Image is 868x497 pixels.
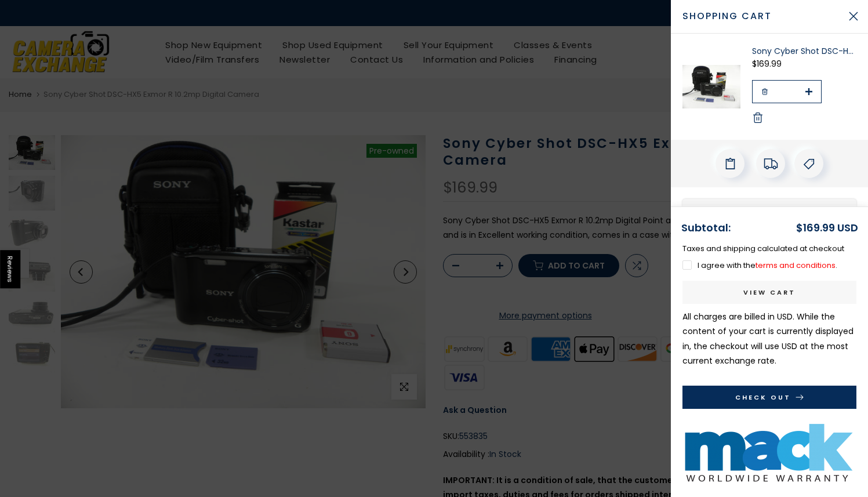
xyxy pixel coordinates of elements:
label: I agree with the . [682,260,837,271]
span: Shopping cart [682,9,839,23]
div: Add A Coupon [794,149,823,178]
p: Taxes and shipping calculated at checkout [682,242,856,255]
div: $169.99 USD [796,219,858,237]
strong: Subtotal: [681,220,731,235]
a: terms and conditions [756,260,836,271]
img: Mack Used 2 Year Warranty Under $500 Warranty Mack Warranty MACKU259 [682,420,856,485]
button: Check Out [682,386,856,409]
div: $169.99 [752,57,856,71]
div: Estimate Shipping [756,149,785,178]
p: All charges are billed in USD. While the content of your cart is currently displayed in , the che... [682,310,856,368]
a: Sony Cyber Shot DSC-HX5 Exmor R 10.2mp Digital Camera [752,45,856,57]
button: Close Cart [839,2,868,31]
div: Add Order Note [716,149,744,178]
div: You may also like [682,199,856,226]
a: View cart [682,281,856,304]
